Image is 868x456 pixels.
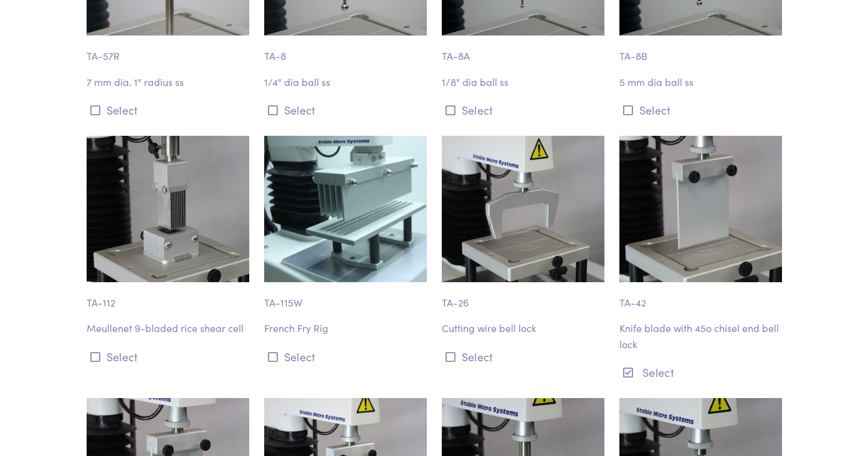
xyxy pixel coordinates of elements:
[619,136,782,282] img: ta-42_chisel-knife.jpg
[442,320,604,336] p: Cutting wire bell lock
[264,36,427,64] p: TA-8
[264,136,427,282] img: shear-ta-115w-french-fry-rig-2.jpg
[87,346,249,367] button: Select
[264,100,427,120] button: Select
[264,282,427,311] p: TA-115W
[619,100,782,120] button: Select
[87,282,249,311] p: TA-112
[619,362,782,382] button: Select
[87,36,249,64] p: TA-57R
[264,74,427,90] p: 1/4" dia ball ss
[442,136,604,282] img: ta-26_wire-cutter.jpg
[619,74,782,90] p: 5 mm dia ball ss
[264,346,427,367] button: Select
[619,36,782,64] p: TA-8B
[619,282,782,311] p: TA-42
[442,74,604,90] p: 1/8" dia ball ss
[87,320,249,336] p: Meullenet 9-bladed rice shear cell
[442,36,604,64] p: TA-8A
[264,320,427,336] p: French Fry Rig
[619,320,782,352] p: Knife blade with 45o chisel end bell lock
[87,100,249,120] button: Select
[442,346,604,367] button: Select
[442,282,604,311] p: TA-26
[87,136,249,282] img: ta-112_meullenet-rice-shear-cell2.jpg
[87,74,249,90] p: 7 mm dia. 1" radius ss
[442,100,604,120] button: Select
